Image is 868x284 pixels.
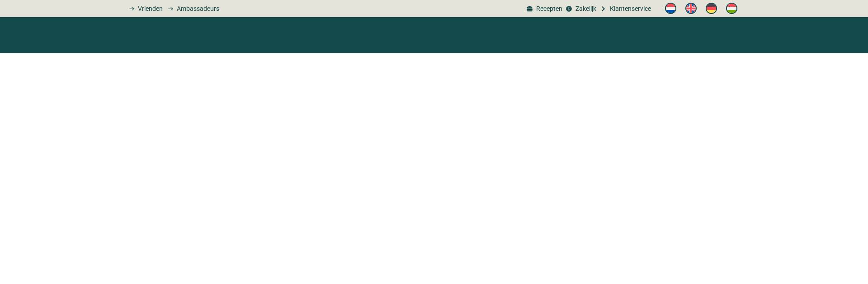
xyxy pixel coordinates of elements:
span: Vrienden [136,4,163,14]
img: Hongaars [726,3,737,14]
span: Recepten [534,4,562,14]
a: grill bill zakeljk [565,4,596,14]
span: Ambassadeurs [175,4,219,14]
a: grill bill ambassadors [165,4,219,14]
img: Duits [706,3,717,14]
span: Zakelijk [573,4,596,14]
img: Nederlands [665,3,676,14]
a: grill bill klantenservice [599,4,651,14]
a: Switch to Engels [681,0,701,17]
a: grill bill vrienden [126,4,162,14]
span: Klantenservice [608,4,651,14]
a: BBQ recepten [525,4,562,14]
img: Engels [685,3,697,14]
a: Switch to Duits [701,0,722,17]
a: Switch to Hongaars [722,0,742,17]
